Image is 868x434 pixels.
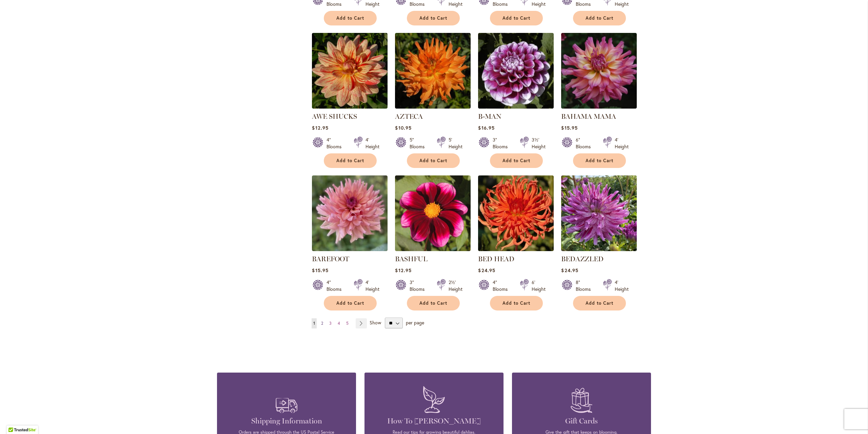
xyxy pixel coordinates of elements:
[561,175,637,251] img: Bedazzled
[327,136,346,150] div: 4" Blooms
[395,267,411,273] span: $12.95
[227,416,346,426] h4: Shipping Information
[336,15,364,21] span: Add to Cart
[586,15,613,21] span: Add to Cart
[576,136,595,150] div: 6" Blooms
[410,136,429,150] div: 5" Blooms
[615,279,629,293] div: 4' Height
[407,296,460,310] button: Add to Cart
[344,318,350,328] a: 5
[490,296,543,310] button: Add to Cart
[561,112,616,120] a: BAHAMA MAMA
[321,321,323,326] span: 2
[478,103,554,110] a: B-MAN
[328,318,333,328] a: 3
[561,246,637,252] a: Bedazzled
[586,158,613,164] span: Add to Cart
[573,11,626,25] button: Add to Cart
[407,153,460,168] button: Add to Cart
[576,279,595,293] div: 8" Blooms
[366,136,379,150] div: 4' Height
[329,321,332,326] span: 3
[522,416,641,426] h4: Gift Cards
[561,125,577,131] span: $15.95
[573,153,626,168] button: Add to Cart
[615,136,629,150] div: 4' Height
[324,11,377,25] button: Add to Cart
[336,318,342,328] a: 4
[395,103,471,110] a: AZTECA
[407,11,460,25] button: Add to Cart
[502,158,530,164] span: Add to Cart
[573,296,626,310] button: Add to Cart
[478,125,494,131] span: $16.95
[324,153,377,168] button: Add to Cart
[419,300,447,306] span: Add to Cart
[502,15,530,21] span: Add to Cart
[370,319,381,326] span: Show
[490,11,543,25] button: Add to Cart
[336,158,364,164] span: Add to Cart
[419,15,447,21] span: Add to Cart
[312,175,388,251] img: BAREFOOT
[561,103,637,110] a: Bahama Mama
[312,267,328,273] span: $15.95
[586,300,613,306] span: Add to Cart
[478,246,554,252] a: BED HEAD
[561,255,604,263] a: BEDAZZLED
[410,279,429,293] div: 3" Blooms
[5,410,24,429] iframe: Launch Accessibility Center
[395,246,471,252] a: BASHFUL
[395,33,471,109] img: AZTECA
[324,296,377,310] button: Add to Cart
[366,279,379,293] div: 4' Height
[327,279,346,293] div: 4" Blooms
[395,112,423,120] a: AZTECA
[561,267,578,273] span: $24.95
[449,279,462,293] div: 2½' Height
[493,279,512,293] div: 4" Blooms
[395,125,411,131] span: $10.95
[312,103,388,110] a: AWE SHUCKS
[312,255,349,263] a: BAREFOOT
[346,321,349,326] span: 5
[312,33,388,109] img: AWE SHUCKS
[449,136,462,150] div: 5' Height
[312,125,328,131] span: $12.95
[375,416,493,426] h4: How To [PERSON_NAME]
[336,300,364,306] span: Add to Cart
[490,153,543,168] button: Add to Cart
[478,267,495,273] span: $24.95
[319,318,325,328] a: 2
[532,279,546,293] div: 6' Height
[502,300,530,306] span: Add to Cart
[395,175,471,251] img: BASHFUL
[312,246,388,252] a: BAREFOOT
[419,158,447,164] span: Add to Cart
[312,112,357,120] a: AWE SHUCKS
[406,319,424,326] span: per page
[478,112,501,120] a: B-MAN
[478,33,554,109] img: B-MAN
[478,255,514,263] a: BED HEAD
[338,321,340,326] span: 4
[395,255,428,263] a: BASHFUL
[478,175,554,251] img: BED HEAD
[313,321,315,326] span: 1
[493,136,512,150] div: 3" Blooms
[532,136,546,150] div: 3½' Height
[561,33,637,109] img: Bahama Mama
